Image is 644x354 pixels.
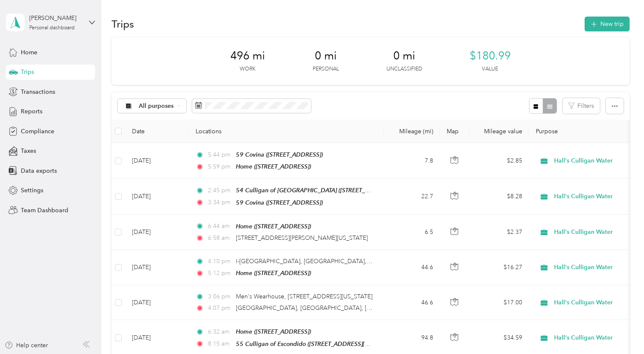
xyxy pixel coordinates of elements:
[125,285,189,320] td: [DATE]
[125,120,189,143] th: Date
[125,179,189,214] td: [DATE]
[125,215,189,250] td: [DATE]
[563,98,600,114] button: Filters
[208,198,232,207] span: 3:34 pm
[139,103,174,109] span: All purposes
[236,258,429,265] span: I-[GEOGRAPHIC_DATA], [GEOGRAPHIC_DATA], [GEOGRAPHIC_DATA]
[470,120,529,143] th: Mileage value
[125,143,189,179] td: [DATE]
[384,250,440,285] td: 44.6
[236,340,412,348] span: 55 Culligan of Escondido ([STREET_ADDRESS][PERSON_NAME])
[236,187,395,194] span: 54 Culligan of [GEOGRAPHIC_DATA] ([STREET_ADDRESS])
[384,215,440,250] td: 6.5
[236,328,311,335] span: Home ([STREET_ADDRESS])
[384,143,440,179] td: 7.8
[208,327,232,337] span: 6:32 am
[470,143,529,179] td: $2.85
[554,192,632,201] span: Hall's Culligan Water
[554,263,632,272] span: Hall's Culligan Water
[208,292,232,301] span: 3:06 pm
[440,120,470,143] th: Map
[236,270,311,276] span: Home ([STREET_ADDRESS])
[236,163,311,170] span: Home ([STREET_ADDRESS])
[393,49,415,63] span: 0 mi
[554,298,632,307] span: Hall's Culligan Water
[236,293,372,300] span: Men's Wearhouse, [STREET_ADDRESS][US_STATE]
[470,49,511,63] span: $180.99
[554,156,632,166] span: Hall's Culligan Water
[21,48,37,57] span: Home
[29,25,75,31] div: Personal dashboard
[240,65,255,73] p: Work
[384,120,440,143] th: Mileage (mi)
[482,65,498,73] p: Value
[189,120,384,143] th: Locations
[236,199,323,206] span: 59 Covina ([STREET_ADDRESS])
[470,179,529,214] td: $8.28
[384,179,440,214] td: 22.7
[208,257,232,266] span: 4:10 pm
[208,269,232,278] span: 5:12 pm
[208,222,232,231] span: 6:44 am
[313,65,339,73] p: Personal
[21,206,68,215] span: Team Dashboard
[125,250,189,285] td: [DATE]
[236,234,368,242] span: [STREET_ADDRESS][PERSON_NAME][US_STATE]
[5,341,48,350] button: Help center
[470,285,529,320] td: $17.00
[585,17,630,31] button: New trip
[21,146,36,155] span: Taxes
[21,87,55,96] span: Transactions
[208,303,232,313] span: 4:07 pm
[208,162,232,171] span: 5:59 pm
[315,49,337,63] span: 0 mi
[554,228,632,237] span: Hall's Culligan Water
[386,65,422,73] p: Unclassified
[208,150,232,160] span: 5:44 pm
[21,107,42,116] span: Reports
[21,166,57,175] span: Data exports
[230,49,265,63] span: 496 mi
[554,333,632,343] span: Hall's Culligan Water
[470,215,529,250] td: $2.37
[21,67,34,76] span: Trips
[208,233,232,243] span: 6:58 am
[470,250,529,285] td: $16.27
[236,151,323,158] span: 59 Covina ([STREET_ADDRESS])
[21,127,54,136] span: Compliance
[112,20,134,28] h1: Trips
[21,186,43,195] span: Settings
[236,223,311,230] span: Home ([STREET_ADDRESS])
[236,304,521,312] span: [GEOGRAPHIC_DATA], [GEOGRAPHIC_DATA], [GEOGRAPHIC_DATA][US_STATE], [GEOGRAPHIC_DATA]
[208,186,232,195] span: 2:45 pm
[208,339,232,348] span: 8:15 am
[29,14,82,22] div: [PERSON_NAME]
[596,306,644,354] iframe: Everlance-gr Chat Button Frame
[384,285,440,320] td: 46.6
